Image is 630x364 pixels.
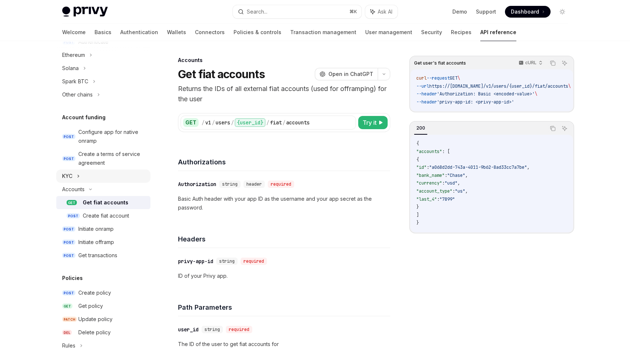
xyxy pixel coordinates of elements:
[178,84,390,104] p: Returns the IDs of all external fiat accounts (used for offramping) for the user
[548,58,558,68] button: Copy the contents from the code block
[315,68,378,80] button: Open in ChatGPT
[178,234,390,244] h4: Headers
[56,209,150,222] a: POSTCreate fiat account
[95,23,111,41] a: Basics
[437,91,535,97] span: 'Authorization: Basic <encoded-value>'
[62,172,72,181] div: KYC
[62,77,88,86] div: Spark BTC
[216,119,230,126] div: users
[178,258,213,265] div: privy-app-id
[234,23,281,41] a: Policies & controls
[62,226,75,232] span: POST
[226,326,252,333] div: required
[62,156,75,161] span: POST
[62,90,93,99] div: Other chains
[62,341,75,350] div: Rules
[78,150,146,167] div: Create a terms of service agreement
[511,8,539,15] span: Dashboard
[414,60,466,66] span: Get user's fiat accounts
[505,6,551,18] a: Dashboard
[56,222,150,236] a: POSTInitiate onramp
[416,172,445,178] span: "bank_name"
[378,8,392,15] span: Ask AI
[62,113,106,122] h5: Account funding
[421,23,442,41] a: Security
[447,172,465,178] span: "Chase"
[62,240,75,245] span: POST
[480,23,516,41] a: API reference
[202,119,204,126] div: /
[458,75,460,81] span: \
[178,302,390,312] h4: Path Parameters
[62,317,77,322] span: PATCH
[365,23,412,41] a: User management
[560,58,569,68] button: Ask AI
[62,64,79,73] div: Solana
[178,326,199,333] div: user_id
[62,134,75,139] span: POST
[416,91,437,97] span: --header
[204,327,220,332] span: string
[231,119,234,126] div: /
[416,196,437,202] span: "last_4"
[78,128,146,145] div: Configure app for native onramp
[56,313,150,326] a: PATCHUpdate policy
[56,326,150,339] a: DELDelete policy
[78,328,111,337] div: Delete policy
[416,157,419,163] span: {
[62,185,85,194] div: Accounts
[414,124,427,132] div: 200
[270,119,282,126] div: fiat
[427,164,429,170] span: :
[427,75,450,81] span: --request
[527,164,530,170] span: ,
[219,258,235,264] span: string
[290,23,356,41] a: Transaction management
[195,23,225,41] a: Connectors
[266,119,269,126] div: /
[416,204,419,210] span: }
[78,251,117,260] div: Get transactions
[178,272,390,280] p: ID of your Privy app.
[442,149,450,154] span: : [
[363,118,377,127] span: Try it
[416,141,419,146] span: {
[365,5,398,18] button: Ask AI
[78,238,114,247] div: Initiate offramp
[416,212,419,218] span: ]
[535,91,537,97] span: \
[235,118,266,127] div: {user_id}
[450,75,458,81] span: GET
[556,6,568,18] button: Toggle dark mode
[515,57,546,69] button: cURL
[78,302,103,310] div: Get policy
[178,57,390,64] div: Accounts
[178,68,265,81] h1: Get fiat accounts
[120,23,158,41] a: Authentication
[465,172,468,178] span: ,
[349,9,357,15] span: ⌘ K
[62,330,72,335] span: DEL
[56,196,150,209] a: GETGet fiat accounts
[62,290,75,296] span: POST
[78,288,111,297] div: Create policy
[455,188,465,194] span: "us"
[416,75,427,81] span: curl
[62,253,75,258] span: POST
[178,194,390,212] p: Basic Auth header with your app ID as the username and your app secret as the password.
[167,23,186,41] a: Wallets
[233,5,362,18] button: Search...⌘K
[205,119,211,126] div: v1
[328,70,373,78] span: Open in ChatGPT
[445,180,458,186] span: "usd"
[62,303,72,309] span: GET
[437,99,514,105] span: 'privy-app-id: <privy-app-id>'
[246,181,262,187] span: header
[416,83,429,89] span: --url
[451,23,471,41] a: Recipes
[62,274,83,283] h5: Policies
[439,196,455,202] span: "7899"
[525,60,537,66] p: cURL
[437,196,439,202] span: :
[78,225,114,233] div: Initiate onramp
